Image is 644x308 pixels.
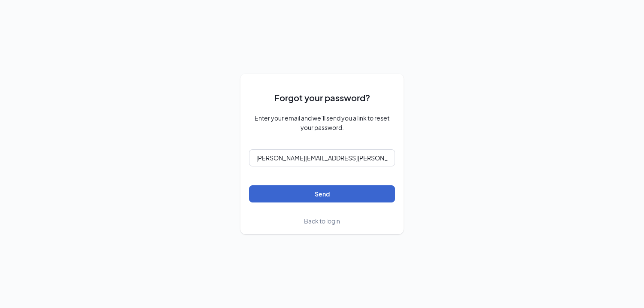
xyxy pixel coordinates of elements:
span: Enter your email and we’ll send you a link to reset your password. [249,113,395,132]
span: Forgot your password? [274,91,370,104]
a: Back to login [304,216,340,226]
button: Send [249,185,395,202]
input: Email [249,149,395,166]
span: Back to login [304,217,340,225]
